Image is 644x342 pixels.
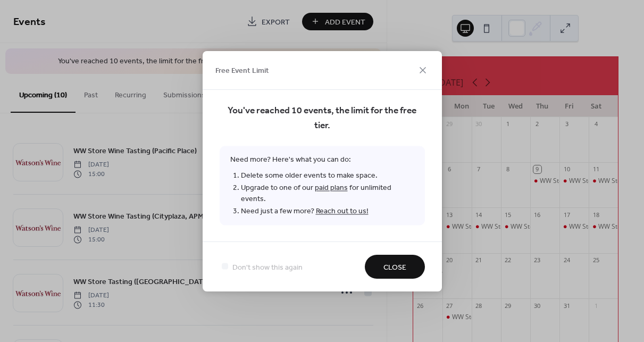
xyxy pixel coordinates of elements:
span: Free Event Limit [215,65,269,77]
span: Need more? Here's what you can do: [220,146,425,225]
li: Need just a few more? [241,205,414,217]
li: Upgrade to one of our for unlimited events. [241,181,414,205]
a: Reach out to us! [316,204,369,218]
a: paid plans [315,180,348,195]
button: Close [365,255,425,279]
span: You've reached 10 events, the limit for the free tier. [220,103,425,133]
span: Don't show this again [232,262,303,273]
span: Close [383,262,406,273]
li: Delete some older events to make space. [241,169,414,181]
